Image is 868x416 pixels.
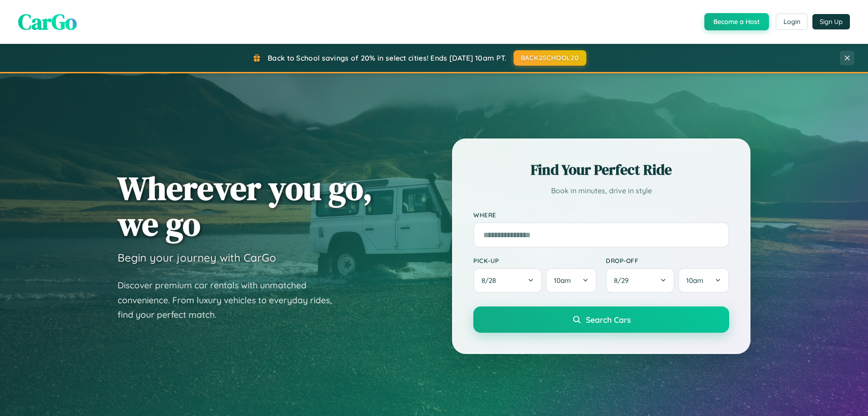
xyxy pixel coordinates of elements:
button: Sign Up [812,14,850,29]
button: 10am [678,268,729,293]
button: Become a Host [704,13,769,30]
button: 8/28 [473,268,542,293]
span: Search Cars [586,315,631,325]
label: Pick-up [473,257,597,264]
span: 10am [686,276,703,285]
button: 10am [546,268,597,293]
span: 8 / 29 [614,276,633,285]
h3: Begin your journey with CarGo [118,251,276,264]
p: Discover premium car rentals with unmatched convenience. From luxury vehicles to everyday rides, ... [118,278,344,322]
span: CarGo [18,7,77,37]
span: 8 / 28 [481,276,500,285]
p: Book in minutes, drive in style [473,184,729,197]
label: Drop-off [606,257,729,264]
button: 8/29 [606,268,675,293]
h2: Find Your Perfect Ride [473,160,729,180]
span: 10am [554,276,571,285]
label: Where [473,211,729,219]
span: Back to School savings of 20% in select cities! Ends [DATE] 10am PT. [268,53,506,62]
button: Search Cars [473,306,729,333]
h1: Wherever you go, we go [118,170,373,242]
button: Login [776,14,808,30]
button: BACK2SCHOOL20 [514,50,586,66]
